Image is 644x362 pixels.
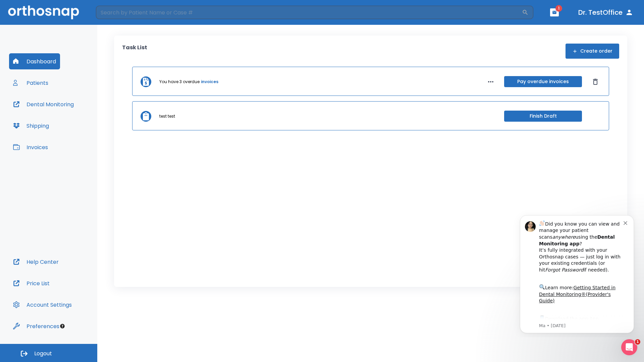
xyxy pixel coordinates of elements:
[201,79,218,85] a: invoices
[96,6,522,19] input: Search by Patient Name or Case #
[621,339,637,355] iframe: Intercom live chat
[159,79,200,85] p: You have 3 overdue
[9,118,53,134] button: Shipping
[9,254,63,270] button: Help Center
[576,6,636,18] button: Dr. TestOffice
[504,76,582,87] button: Pay overdue invoices
[34,350,52,357] span: Logout
[9,53,60,69] button: Dashboard
[9,96,78,112] button: Dental Monitoring
[29,114,114,120] p: Message from Ma, sent 5w ago
[590,76,601,87] button: Dismiss
[9,139,52,155] button: Invoices
[9,275,54,291] button: Price List
[510,209,644,337] iframe: Intercom notifications message
[555,5,562,12] span: 1
[504,111,582,122] button: Finish Draft
[122,44,147,59] p: Task List
[29,105,114,139] div: Download the app: | ​ Let us know if you need help getting started!
[159,113,175,119] p: test test
[29,107,89,119] a: App Store
[8,5,79,19] img: Orthosnap
[9,318,63,334] button: Preferences
[635,339,640,345] span: 1
[9,297,76,313] button: Account Settings
[59,323,65,329] div: Tooltip anchor
[114,10,119,16] button: Dismiss notification
[9,75,52,91] button: Patients
[566,44,619,59] button: Create order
